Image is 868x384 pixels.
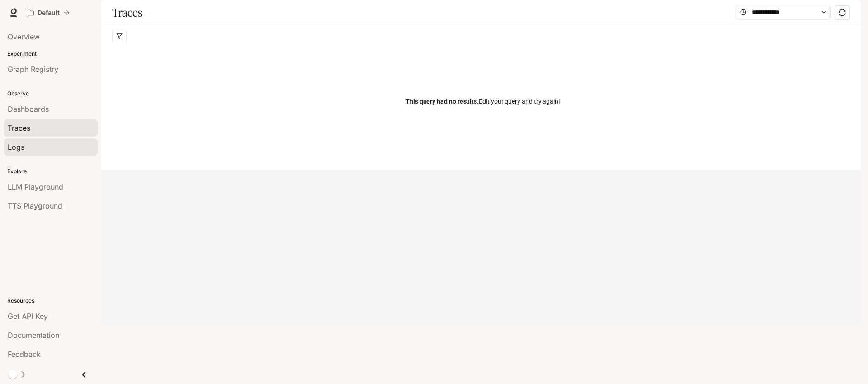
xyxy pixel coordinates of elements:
[406,98,479,105] span: This query had no results.
[24,4,74,22] button: All workspaces
[38,9,60,17] p: Default
[839,9,846,16] span: sync
[112,4,142,22] h1: Traces
[406,96,560,106] span: Edit your query and try again!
